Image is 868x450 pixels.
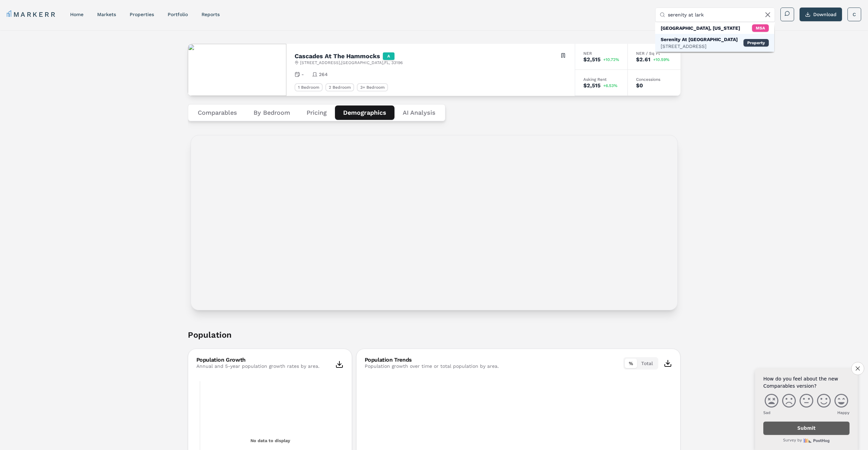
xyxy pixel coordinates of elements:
span: [STREET_ADDRESS] , [GEOGRAPHIC_DATA] , FL , 33196 [300,60,403,65]
button: By Bedroom [245,105,298,120]
div: MSA: Larkspur, Colorado [655,22,774,34]
input: Search by MSA, ZIP, Property Name, or Address [668,8,770,22]
h2: Cascades At The Hammocks [295,53,380,59]
div: Property [743,39,769,47]
span: +10.59% [653,58,670,62]
a: home [70,12,83,17]
div: NER / Sq Ft [636,51,672,55]
div: Concessions [636,77,672,82]
button: % [625,359,637,368]
button: Download [800,8,842,21]
div: $2,515 [583,83,600,88]
span: +6.53% [603,84,618,88]
div: [STREET_ADDRESS] [661,43,738,50]
div: [GEOGRAPHIC_DATA], [US_STATE] [661,25,740,32]
div: Annual and 5-year population growth rates by area. [196,363,320,370]
div: Property: Serenity At Larkspur [655,34,774,52]
div: $0 [636,83,643,88]
h2: Population [188,329,681,349]
div: 3+ Bedroom [357,83,388,91]
div: Population growth over time or total population by area. [365,363,499,370]
div: MSA [752,24,769,32]
div: $2,515 [583,57,600,62]
button: Pricing [298,105,335,120]
button: C [847,8,861,21]
text: No data to display [250,438,290,443]
button: Total [637,359,657,368]
a: Portfolio [168,12,188,17]
span: - [301,71,304,78]
button: Demographics [335,105,394,120]
a: reports [202,12,220,17]
span: 264 [319,71,328,78]
div: $2.61 [636,57,650,62]
span: +10.72% [603,58,619,62]
div: Serenity At [GEOGRAPHIC_DATA] [661,36,738,43]
a: markets [97,12,116,17]
div: Population Trends [365,357,499,363]
button: AI Analysis [394,105,444,120]
div: Asking Rent [583,77,619,82]
a: properties [130,12,154,17]
span: C [853,11,856,18]
button: Comparables [190,105,245,120]
div: NER [583,51,619,55]
a: MARKERR [7,10,56,19]
div: 1 Bedroom [295,83,323,91]
div: 2 Bedroom [325,83,354,91]
div: A [383,52,394,60]
div: Suggestions [655,22,774,52]
div: Population Growth [196,357,320,363]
